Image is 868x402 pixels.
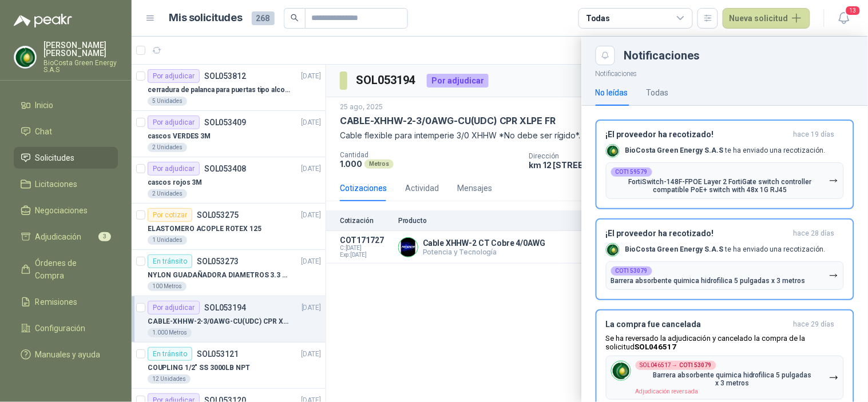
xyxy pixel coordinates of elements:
[14,226,118,248] a: Adjudicación3
[596,46,615,65] button: Close
[35,296,78,308] span: Remisiones
[98,232,111,241] span: 3
[794,130,835,140] span: hace 19 días
[606,229,789,238] h3: ¡El proveedor ha recotizado!
[612,361,631,380] img: Company Logo
[14,147,118,169] a: Solicitudes
[607,244,619,256] img: Company Logo
[252,11,275,25] span: 268
[606,261,844,290] button: COT153079Barrera absorbente quimica hidrofilica 5 pulgadas x 3 metros
[596,120,854,209] button: ¡El proveedor ha recotizado!hace 19 días Company LogoBioCosta Green Energy S.A.S te ha enviado un...
[14,291,118,313] a: Remisiones
[14,200,118,221] a: Negociaciones
[43,41,118,57] p: [PERSON_NAME] [PERSON_NAME]
[14,344,118,365] a: Manuales y ayuda
[616,169,648,175] b: COT159579
[647,86,669,99] div: Todas
[611,277,806,285] p: Barrera absorbente quimica hidrofilica 5 pulgadas x 3 metros
[35,152,75,164] span: Solicitudes
[43,59,118,73] p: BioCosta Green Energy S.A.S
[625,146,724,154] b: BioCosta Green Energy S.A.S
[14,14,72,27] img: Logo peakr
[586,12,610,25] div: Todas
[35,257,107,282] span: Órdenes de Compra
[680,363,712,368] b: COT153079
[169,10,243,26] h1: Mis solicitudes
[636,361,716,370] div: SOL046517 →
[14,121,118,142] a: Chat
[606,130,789,140] h3: ¡El proveedor ha recotizado!
[35,99,54,112] span: Inicio
[794,320,835,329] span: hace 29 días
[14,46,36,68] img: Company Logo
[635,343,677,351] b: SOL046517
[14,173,118,195] a: Licitaciones
[35,348,101,361] span: Manuales y ayuda
[616,268,648,274] b: COT153079
[606,320,789,329] h3: La compra fue cancelada
[834,8,854,29] button: 13
[624,50,854,61] div: Notificaciones
[611,178,829,194] p: FortiSwitch-148F-FPOE Layer 2 FortiGate switch controller compatible PoE+ switch with 48x 1G RJ45
[607,145,619,157] img: Company Logo
[35,322,86,335] span: Configuración
[35,204,88,217] span: Negociaciones
[723,8,810,29] button: Nueva solicitud
[35,178,78,190] span: Licitaciones
[625,146,826,156] p: te ha enviado una recotización.
[291,14,299,22] span: search
[14,94,118,116] a: Inicio
[14,317,118,339] a: Configuración
[35,230,82,243] span: Adjudicación
[625,245,724,253] b: BioCosta Green Energy S.A.S
[582,65,868,79] p: Notificaciones
[794,229,835,238] span: hace 28 días
[606,162,844,199] button: COT159579FortiSwitch-148F-FPOE Layer 2 FortiGate switch controller compatible PoE+ switch with 48...
[606,356,844,400] button: Company LogoSOL046517→COT153079Barrera absorbente quimica hidrofilica 5 pulgadas x 3 metrosAdjudi...
[606,334,844,351] p: Se ha reversado la adjudicación y cancelado la compra de la solicitud
[845,5,861,16] span: 13
[636,371,829,387] p: Barrera absorbente quimica hidrofilica 5 pulgadas x 3 metros
[636,388,699,395] span: Adjudicación reversada
[14,252,118,286] a: Órdenes de Compra
[596,218,854,300] button: ¡El proveedor ha recotizado!hace 28 días Company LogoBioCosta Green Energy S.A.S te ha enviado un...
[625,245,826,254] p: te ha enviado una recotización.
[596,86,628,99] div: No leídas
[35,125,53,138] span: Chat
